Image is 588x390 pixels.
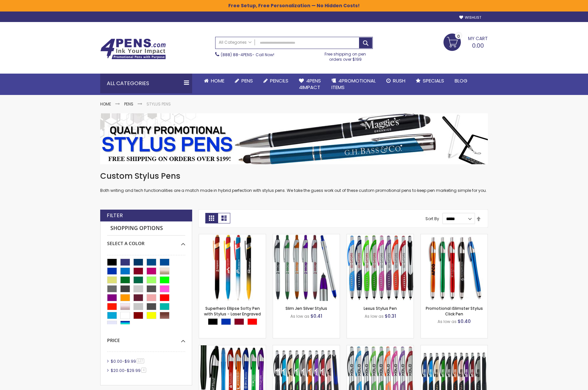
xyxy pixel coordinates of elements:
[347,234,414,301] img: Lexus Stylus Pen
[100,101,111,107] a: Home
[364,306,397,311] a: Lexus Stylus Pen
[107,212,123,219] strong: Filter
[111,368,124,373] span: $20.00
[423,77,444,84] span: Specials
[241,77,253,84] span: Pens
[221,52,252,57] a: (888) 88-4PENS
[273,234,340,240] a: Slim Jen Silver Stylus
[443,34,488,50] a: 0.00 0
[111,358,122,364] span: $0.00
[109,368,148,373] a: $20.00-$29.994
[199,345,266,351] a: TouchWrite Query Stylus Pen
[204,306,261,316] a: Superhero Ellipse Softy Pen with Stylus - Laser Engraved
[331,77,376,91] span: 4PROMOTIONAL ITEMS
[208,318,218,325] div: Black
[273,234,340,301] img: Slim Jen Silver Stylus
[199,234,266,240] a: Superhero Ellipse Softy Pen with Stylus - Laser Engraved
[107,236,185,247] div: Select A Color
[438,319,457,324] span: As low as
[449,74,473,88] a: Blog
[273,345,340,351] a: Boston Stylus Pen
[211,77,224,84] span: Home
[221,52,274,57] span: - Call Now!
[234,318,244,325] div: Burgundy
[459,15,481,20] a: Wishlist
[205,213,218,223] strong: Grid
[199,234,266,301] img: Superhero Ellipse Softy Pen with Stylus - Laser Engraved
[100,113,488,164] img: Stylus Pens
[109,358,147,364] a: $0.00-$9.99127
[326,74,381,95] a: 4PROMOTIONALITEMS
[421,345,487,351] a: Lexus Metallic Stylus Pen
[318,49,373,62] div: Free shipping on pen orders over $199
[393,77,405,84] span: Rush
[425,216,439,221] label: Sort By
[421,234,487,301] img: Promotional iSlimster Stylus Click Pen
[100,38,166,59] img: 4Pens Custom Pens and Promotional Products
[455,77,467,84] span: Blog
[458,318,471,325] span: $0.40
[457,33,460,39] span: 0
[100,171,488,194] div: Both writing and tech functionalities are a match made in hybrid perfection with stylus pens. We ...
[310,313,322,319] span: $0.41
[258,74,294,88] a: Pencils
[100,74,192,93] div: All Categories
[247,318,257,325] div: Red
[100,171,488,181] h1: Custom Stylus Pens
[215,37,255,48] a: All Categories
[365,313,384,319] span: As low as
[285,306,327,311] a: Slim Jen Silver Stylus
[221,318,231,325] div: Blue
[472,41,484,50] span: 0.00
[290,313,309,319] span: As low as
[426,306,483,316] a: Promotional iSlimster Stylus Click Pen
[411,74,449,88] a: Specials
[219,40,252,45] span: All Categories
[137,358,144,363] span: 127
[230,74,258,88] a: Pens
[299,77,321,91] span: 4Pens 4impact
[381,74,411,88] a: Rush
[294,74,326,95] a: 4Pens4impact
[421,234,487,240] a: Promotional iSlimster Stylus Click Pen
[141,368,146,373] span: 4
[107,333,185,344] div: Price
[124,358,136,364] span: $9.99
[199,74,230,88] a: Home
[270,77,288,84] span: Pencils
[107,221,185,236] strong: Shopping Options
[124,101,133,107] a: Pens
[347,345,414,351] a: Boston Silver Stylus Pen
[147,101,171,107] strong: Stylus Pens
[385,313,396,319] span: $0.31
[127,368,141,373] span: $29.99
[347,234,414,240] a: Lexus Stylus Pen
